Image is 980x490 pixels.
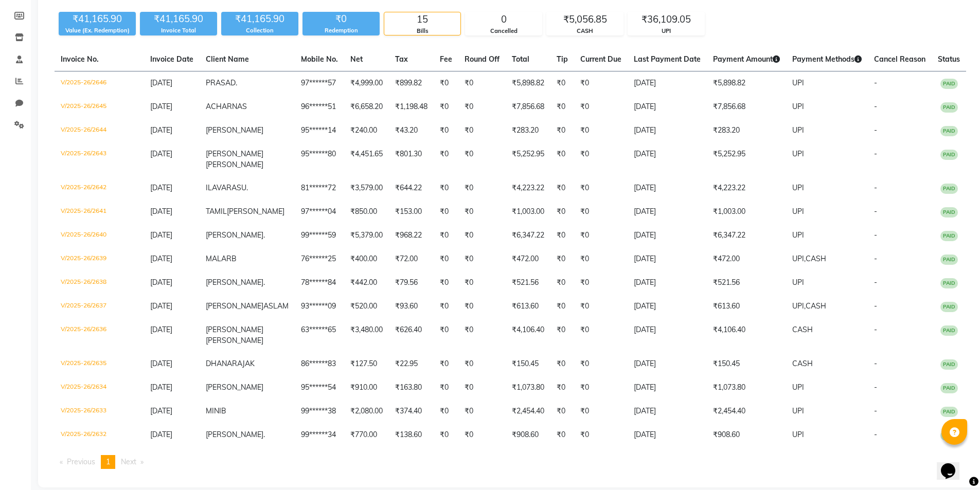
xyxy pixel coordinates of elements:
[59,26,136,35] div: Value (Ex. Redemption)
[221,26,298,35] div: Collection
[550,423,574,447] td: ₹0
[574,200,628,224] td: ₹0
[940,359,958,370] span: PAID
[707,176,786,200] td: ₹4,223.22
[344,119,389,142] td: ₹240.00
[792,102,804,111] span: UPI
[434,271,458,295] td: ₹0
[792,383,804,392] span: UPI
[242,102,247,111] span: S
[140,26,217,35] div: Invoice Total
[874,183,877,192] span: -
[302,26,380,35] div: Redemption
[389,423,434,447] td: ₹138.60
[458,224,506,247] td: ₹0
[550,176,574,200] td: ₹0
[628,376,707,400] td: [DATE]
[434,71,458,96] td: ₹0
[874,301,877,311] span: -
[506,71,550,96] td: ₹5,898.82
[506,224,550,247] td: ₹6,347.22
[458,376,506,400] td: ₹0
[937,449,970,480] iframe: chat widget
[550,71,574,96] td: ₹0
[344,176,389,200] td: ₹3,579.00
[389,352,434,376] td: ₹22.95
[344,352,389,376] td: ₹127.50
[628,400,707,423] td: [DATE]
[344,423,389,447] td: ₹770.00
[628,247,707,271] td: [DATE]
[231,254,237,263] span: B
[434,142,458,176] td: ₹0
[206,278,263,287] span: [PERSON_NAME]
[344,376,389,400] td: ₹910.00
[574,142,628,176] td: ₹0
[874,383,877,392] span: -
[574,176,628,200] td: ₹0
[458,352,506,376] td: ₹0
[344,200,389,224] td: ₹850.00
[574,95,628,119] td: ₹0
[150,359,172,368] span: [DATE]
[221,12,298,26] div: ₹41,165.90
[550,200,574,224] td: ₹0
[250,359,255,368] span: K
[206,254,231,263] span: MALAR
[206,336,263,345] span: [PERSON_NAME]
[389,271,434,295] td: ₹79.56
[150,430,172,439] span: [DATE]
[707,142,786,176] td: ₹5,252.95
[628,27,704,35] div: UPI
[389,318,434,352] td: ₹626.40
[874,207,877,216] span: -
[206,149,263,158] span: [PERSON_NAME]
[574,247,628,271] td: ₹0
[434,176,458,200] td: ₹0
[628,12,704,27] div: ₹36,109.05
[938,55,960,64] span: Status
[707,352,786,376] td: ₹150.45
[574,400,628,423] td: ₹0
[434,224,458,247] td: ₹0
[940,407,958,417] span: PAID
[55,455,966,469] nav: Pagination
[236,78,237,87] span: .
[150,102,172,111] span: [DATE]
[389,200,434,224] td: ₹153.00
[707,119,786,142] td: ₹283.20
[434,200,458,224] td: ₹0
[206,55,249,64] span: Client Name
[150,207,172,216] span: [DATE]
[550,376,574,400] td: ₹0
[707,224,786,247] td: ₹6,347.22
[628,71,707,96] td: [DATE]
[940,325,958,336] span: PAID
[344,71,389,96] td: ₹4,999.00
[940,207,958,217] span: PAID
[506,95,550,119] td: ₹7,856.68
[707,376,786,400] td: ₹1,073.80
[547,27,623,35] div: CASH
[466,12,542,27] div: 0
[628,176,707,200] td: [DATE]
[628,224,707,247] td: [DATE]
[434,352,458,376] td: ₹0
[506,200,550,224] td: ₹1,003.00
[874,230,877,240] span: -
[59,12,136,26] div: ₹41,165.90
[221,406,226,415] span: B
[506,400,550,423] td: ₹2,454.40
[206,406,221,415] span: MINI
[506,142,550,176] td: ₹5,252.95
[506,376,550,400] td: ₹1,073.80
[550,352,574,376] td: ₹0
[792,254,806,263] span: UPI,
[874,359,877,368] span: -
[628,271,707,295] td: [DATE]
[344,400,389,423] td: ₹2,080.00
[874,55,925,64] span: Cancel Reason
[55,247,144,271] td: V/2025-26/2639
[206,359,250,368] span: DHANARAJA
[55,119,144,142] td: V/2025-26/2644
